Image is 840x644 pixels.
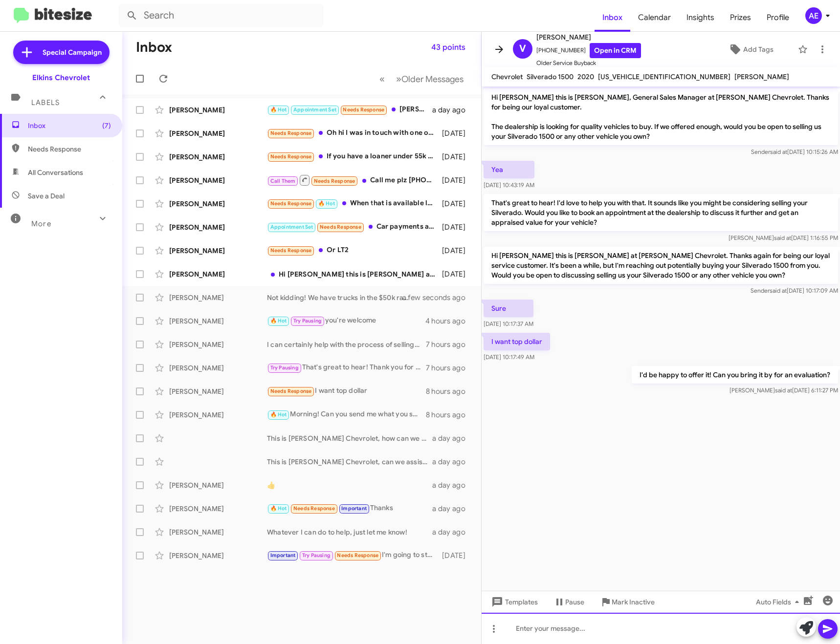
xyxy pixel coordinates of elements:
div: [DATE] [440,129,473,138]
div: [PERSON_NAME] [169,551,267,560]
div: Morning! Can you send me what you sent, nothing came through. My email is [PERSON_NAME][EMAIL_ADD... [267,409,426,420]
button: Previous [374,69,391,89]
div: If you have a loaner under 55k MSRP and are willing to match the deal I sent over, we can talk. O... [267,151,440,162]
p: Hi [PERSON_NAME] this is [PERSON_NAME] at [PERSON_NAME] Chevrolet. Thanks again for being our loy... [484,247,838,284]
p: I'd be happy to offer it! Can you bring it by for an evaluation? [632,366,838,384]
span: Try Pausing [293,318,322,324]
div: [PERSON_NAME] [169,316,267,326]
div: [PERSON_NAME] [169,129,267,138]
div: a day ago [432,105,473,115]
span: Important [341,505,367,512]
span: Labels [31,98,60,107]
div: This is [PERSON_NAME] Chevrolet, how can we assist? [267,433,432,443]
button: Mark Inactive [592,593,663,611]
div: I want top dollar [267,386,426,397]
div: That's great to hear! Thank you for letting me know. [267,362,426,373]
div: [PERSON_NAME] [169,199,267,209]
div: Or LT2 [267,245,440,256]
div: [PERSON_NAME] [169,293,267,302]
div: [DATE] [440,222,473,232]
div: Elkins Chevrolet [32,73,90,83]
span: said at [775,386,792,394]
div: [DATE] [440,199,473,209]
div: Oh hi I was in touch with one of your team he said he'll let me know when the cheaper model exuin... [267,128,440,139]
span: Needs Response [270,247,312,254]
span: Chevrolet [491,72,523,81]
a: Insights [679,3,722,32]
span: Templates [489,593,538,611]
span: Calendar [630,3,679,32]
span: Needs Response [270,130,312,136]
div: you're welcome [267,315,425,326]
div: 👍 [267,480,432,490]
div: [DATE] [440,269,473,279]
div: a day ago [432,480,473,490]
div: [DATE] [440,551,473,560]
div: a day ago [432,504,473,514]
div: [PERSON_NAME] [169,386,267,396]
span: [DATE] 10:17:49 AM [484,353,534,361]
span: said at [774,234,791,241]
div: [PERSON_NAME] [169,152,267,162]
span: Needs Response [343,107,384,113]
span: Try Pausing [302,552,331,558]
span: Sender [DATE] 10:17:09 AM [751,287,838,294]
span: V [519,41,526,57]
span: 🔥 Hot [270,107,287,113]
div: [PERSON_NAME] [169,504,267,514]
span: More [31,219,51,228]
span: [PERSON_NAME] [DATE] 6:11:27 PM [729,386,838,394]
div: a day ago [432,433,473,443]
span: 🔥 Hot [270,318,287,324]
p: I want top dollar [484,333,550,350]
div: 8 hours ago [426,386,473,396]
button: Add Tags [708,41,793,58]
span: 43 points [431,39,465,56]
p: Yea [484,161,534,178]
span: Mark Inactive [612,593,655,611]
a: Special Campaign [13,41,110,64]
div: Not kidding! We have trucks in the $50k range, want to set up a time to check them out? [267,293,415,302]
div: When that is available let me know [267,198,440,209]
div: Whatever I can do to help, just let me know! [267,527,432,537]
div: Call me plz [PHONE_NUMBER] [267,174,440,186]
span: Call Them [270,178,296,184]
div: a day ago [432,457,473,467]
div: a day ago [432,527,473,537]
div: This is [PERSON_NAME] Chevrolet, can we assist? [267,457,432,467]
span: [PERSON_NAME] [734,72,789,81]
span: Needs Response [293,505,335,512]
p: Sure [484,300,533,317]
span: Older Messages [401,74,464,85]
a: Prizes [722,3,759,32]
div: I'm going to stop up around 1:30-2 and take a look in person. If we can make a deal, will I be ab... [267,550,440,561]
span: 🔥 Hot [270,505,287,512]
span: [PHONE_NUMBER] [536,43,641,58]
a: Open in CRM [590,43,641,58]
span: Silverado 1500 [527,72,574,81]
span: Needs Response [28,144,111,154]
span: Add Tags [743,41,774,58]
span: « [379,73,385,85]
div: Car payments are outrageously high and I'm not interested in high car payments because I have bad... [267,221,440,233]
span: [DATE] 10:43:19 AM [484,181,534,189]
span: 🔥 Hot [318,200,335,207]
span: Older Service Buyback [536,58,641,68]
span: Auto Fields [756,593,803,611]
button: AE [797,7,829,24]
span: Profile [759,3,797,32]
div: 7 hours ago [426,340,473,349]
div: 7 hours ago [426,363,473,373]
span: Needs Response [314,178,355,184]
div: [PERSON_NAME] [169,527,267,537]
span: Appointment Set [293,107,336,113]
div: Thanks [267,503,432,514]
div: [PERSON_NAME] [169,410,267,420]
span: Important [270,552,296,558]
span: Pause [565,593,584,611]
div: a few seconds ago [415,293,473,302]
input: Search [118,4,324,27]
span: Needs Response [270,388,312,394]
